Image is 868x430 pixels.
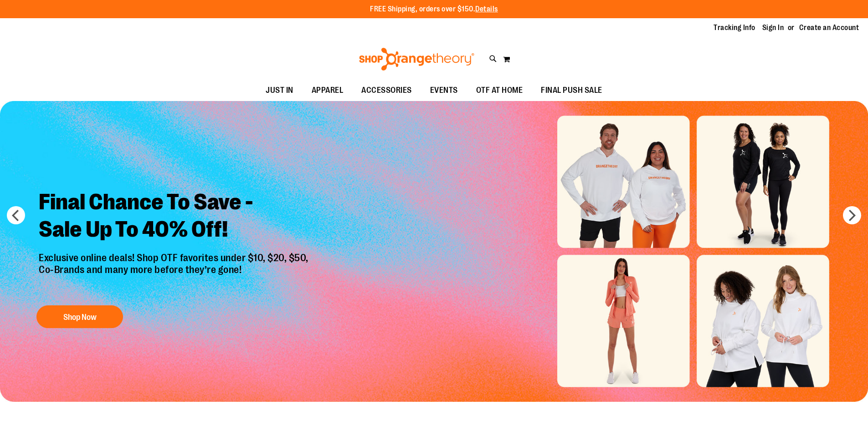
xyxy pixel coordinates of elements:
a: Sign In [762,23,784,33]
button: next [843,206,861,224]
a: Details [475,5,498,13]
span: EVENTS [430,80,458,101]
span: FINAL PUSH SALE [541,80,602,101]
span: OTF AT HOME [476,80,523,101]
span: JUST IN [266,80,293,101]
p: Exclusive online deals! Shop OTF favorites under $10, $20, $50, Co-Brands and many more before th... [32,252,318,297]
img: Shop Orangetheory [358,48,476,71]
a: Final Chance To Save -Sale Up To 40% Off! Exclusive online deals! Shop OTF favorites under $10, $... [32,182,318,333]
button: prev [7,206,25,224]
a: Tracking Info [714,23,755,33]
button: Shop Now [36,305,123,328]
a: Create an Account [799,23,859,33]
p: FREE Shipping, orders over $150. [370,4,498,15]
h2: Final Chance To Save - Sale Up To 40% Off! [32,182,318,252]
span: APPAREL [312,80,344,101]
span: ACCESSORIES [361,80,412,101]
